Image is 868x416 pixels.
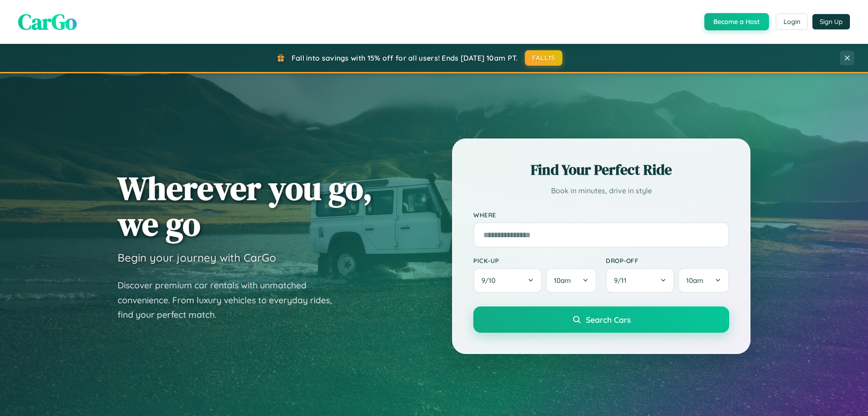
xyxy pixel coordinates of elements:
[473,257,597,264] label: Pick-up
[614,276,631,285] span: 9 / 11
[473,211,729,219] label: Where
[546,268,597,293] button: 10am
[118,251,276,264] h3: Begin your journey with CarGo
[473,268,542,293] button: 9/10
[606,257,729,264] label: Drop-off
[554,276,571,285] span: 10am
[473,184,729,197] p: Book in minutes, drive in style
[776,14,808,30] button: Login
[606,268,675,293] button: 9/11
[704,13,769,30] button: Become a Host
[481,276,500,285] span: 9 / 10
[812,14,850,29] button: Sign Up
[18,7,77,37] span: CarGo
[525,50,563,66] button: FALL15
[473,160,729,180] h2: Find Your Perfect Ride
[678,268,729,293] button: 10am
[473,306,729,333] button: Search Cars
[586,315,631,325] span: Search Cars
[118,278,344,322] p: Discover premium car rentals with unmatched convenience. From luxury vehicles to everyday rides, ...
[686,276,703,285] span: 10am
[292,53,518,62] span: Fall into savings with 15% off for all users! Ends [DATE] 10am PT.
[118,170,373,242] h1: Wherever you go, we go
